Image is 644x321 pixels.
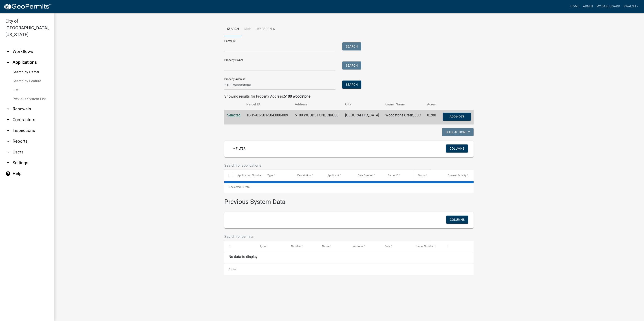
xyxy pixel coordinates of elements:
button: Bulk Actions [442,128,474,136]
span: Date Created [357,174,373,177]
datatable-header-cell: Parcel ID [383,170,413,181]
h3: Previous System Data [224,193,474,207]
th: City [342,99,383,110]
input: Search for applications [224,161,431,170]
i: arrow_drop_up [5,60,11,65]
span: Type [260,245,266,248]
td: 0.280 [424,110,439,125]
datatable-header-cell: Type [256,241,287,252]
i: arrow_drop_down [5,160,11,166]
span: Parcel Number [416,245,434,248]
i: arrow_drop_down [5,49,11,54]
div: Showing results for Property Address: [224,94,474,99]
th: Owner Name [383,99,424,110]
span: Applicant [327,174,339,177]
span: Description [297,174,311,177]
th: Parcel ID [244,99,292,110]
datatable-header-cell: Select [224,170,233,181]
button: Columns [446,216,468,224]
th: Address [292,99,342,110]
a: Home [569,2,581,11]
datatable-header-cell: Application Number [233,170,263,181]
span: Add Note [449,115,464,118]
span: Number [291,245,301,248]
button: Search [342,42,361,50]
td: 10-19-03-501-504.000-009 [244,110,292,125]
i: arrow_drop_down [5,117,11,122]
datatable-header-cell: Date Created [353,170,383,181]
span: Current Activity [448,174,466,177]
span: Address [353,245,363,248]
datatable-header-cell: Type [263,170,293,181]
span: Parcel ID [388,174,398,177]
i: arrow_drop_down [5,139,11,144]
datatable-header-cell: Parcel Number [411,241,443,252]
span: Type [267,174,273,177]
i: arrow_drop_down [5,128,11,133]
datatable-header-cell: Description [293,170,323,181]
datatable-header-cell: Current Activity [443,170,474,181]
span: Date [384,245,390,248]
div: 0 total [224,264,474,275]
span: Name [322,245,329,248]
button: Columns [446,144,468,153]
button: Search [342,61,361,70]
div: No data to display [224,252,474,264]
div: 0 total [224,181,474,193]
datatable-header-cell: Status [413,170,443,181]
td: [GEOGRAPHIC_DATA] [342,110,383,125]
td: Woodstone Creek, LLC [383,110,424,125]
button: Search [342,81,361,89]
datatable-header-cell: Address [349,241,380,252]
a: Admin [581,2,595,11]
strong: 5100 woodstone [284,94,310,98]
i: arrow_drop_down [5,106,11,112]
input: Search for permits [224,232,431,241]
datatable-header-cell: Number [287,241,318,252]
datatable-header-cell: Name [318,241,349,252]
span: Status [418,174,426,177]
datatable-header-cell: Date [380,241,411,252]
a: Selected [227,113,240,117]
a: swalsh [622,2,640,11]
datatable-header-cell: Applicant [323,170,353,181]
span: 0 selected / [229,186,243,189]
th: Acres [424,99,439,110]
i: help [5,171,11,176]
a: My Parcels [254,22,278,36]
span: Application Number [237,174,262,177]
a: + Filter [230,144,249,153]
i: arrow_drop_down [5,149,11,155]
a: My Dashboard [595,2,622,11]
a: Search [224,22,242,36]
td: 5100 WOODSTONE CIRCLE [292,110,342,125]
button: Add Note [443,113,471,121]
